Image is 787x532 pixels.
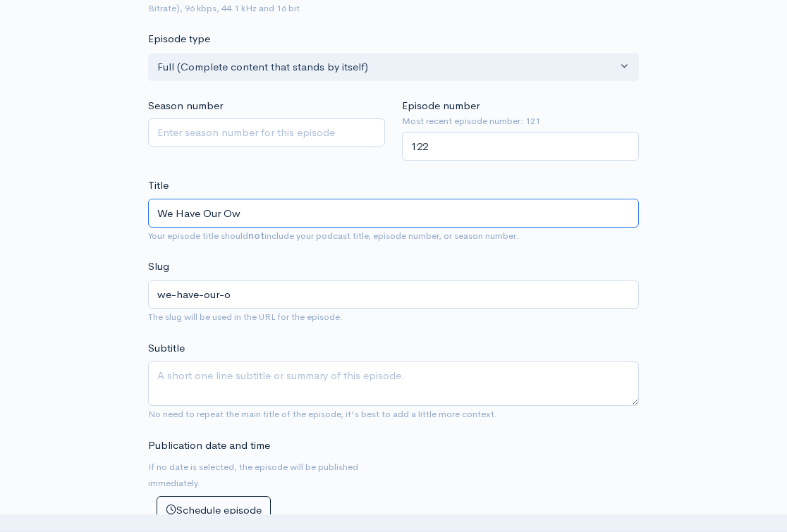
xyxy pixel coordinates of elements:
[157,59,617,75] div: Full (Complete content that stands by itself)
[148,311,343,323] small: The slug will be used in the URL for the episode.
[148,230,519,242] small: Your episode title should include your podcast title, episode number, or season number.
[157,496,271,525] button: Schedule episode
[148,461,358,489] small: If no date is selected, the episode will be published immediately.
[148,178,169,194] label: Title
[402,114,639,128] small: Most recent episode number: 121
[148,98,223,114] label: Season number
[148,280,639,309] input: title-of-episode
[148,31,210,47] label: Episode type
[148,408,497,420] small: No need to repeat the main title of the episode, it's best to add a little more context.
[148,118,385,147] input: Enter season number for this episode
[148,53,639,82] button: Full (Complete content that stands by itself)
[402,132,639,161] input: Enter episode number
[248,230,264,242] strong: not
[148,259,169,275] label: Slug
[148,438,270,454] label: Publication date and time
[402,98,480,114] label: Episode number
[148,340,185,357] label: Subtitle
[148,199,639,228] input: What is the episode's title?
